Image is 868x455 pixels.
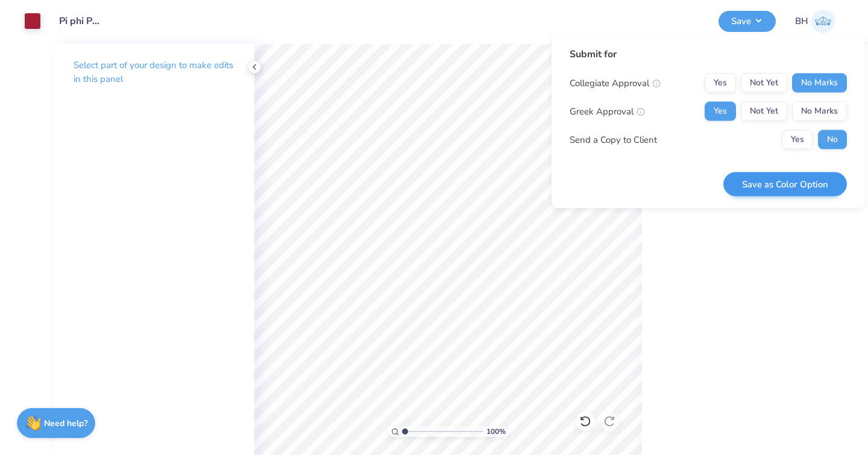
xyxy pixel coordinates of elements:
div: Send a Copy to Client [570,133,657,146]
span: 100 % [486,426,506,437]
button: Not Yet [741,102,787,121]
button: Save [719,11,776,32]
button: Not Yet [741,74,787,93]
span: BH [795,14,808,28]
div: Greek Approval [570,104,645,118]
img: Bella Hammerle [811,10,835,33]
button: Yes [782,130,813,149]
input: Untitled Design [50,9,109,33]
a: BH [795,10,835,33]
button: No Marks [792,102,847,121]
p: Select part of your design to make edits in this panel [74,58,235,86]
button: Yes [705,74,736,93]
div: Submit for [570,47,847,61]
button: No Marks [792,74,847,93]
button: No [818,130,847,149]
button: Save as Color Option [723,172,847,196]
strong: Need help? [44,418,87,429]
div: Collegiate Approval [570,76,661,90]
button: Yes [705,102,736,121]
